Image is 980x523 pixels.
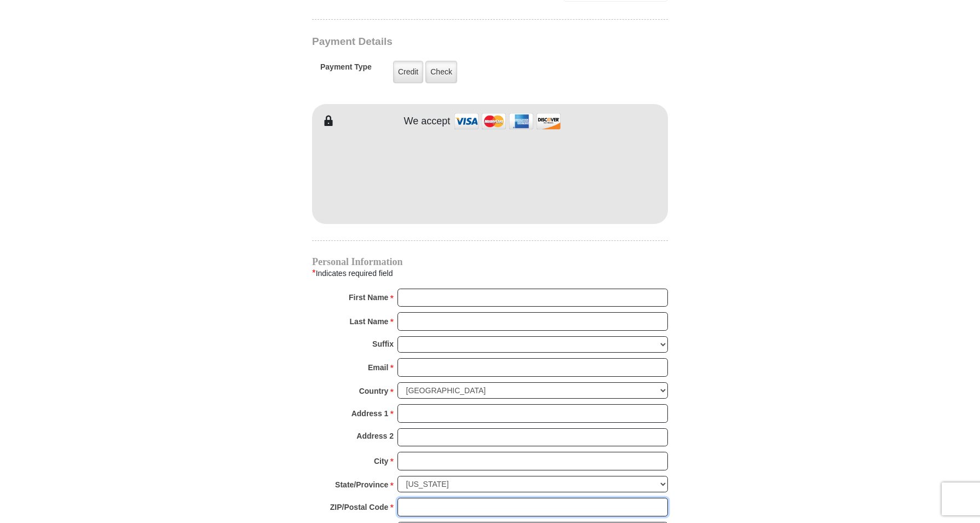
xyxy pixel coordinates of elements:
h3: Payment Details [312,36,591,48]
strong: Last Name [350,314,389,329]
strong: Address 2 [356,428,394,444]
strong: ZIP/Postal Code [330,499,389,515]
h4: We accept [404,116,451,128]
div: Indicates required field [312,266,668,280]
strong: Email [368,360,388,375]
strong: First Name [349,290,388,305]
h4: Personal Information [312,257,668,266]
img: credit cards accepted [453,110,562,133]
h5: Payment Type [320,62,372,77]
strong: Country [359,383,389,399]
label: Check [425,61,457,83]
strong: State/Province [335,477,388,492]
strong: City [374,453,388,469]
strong: Address 1 [351,406,389,421]
strong: Suffix [372,336,394,352]
label: Credit [393,61,423,83]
